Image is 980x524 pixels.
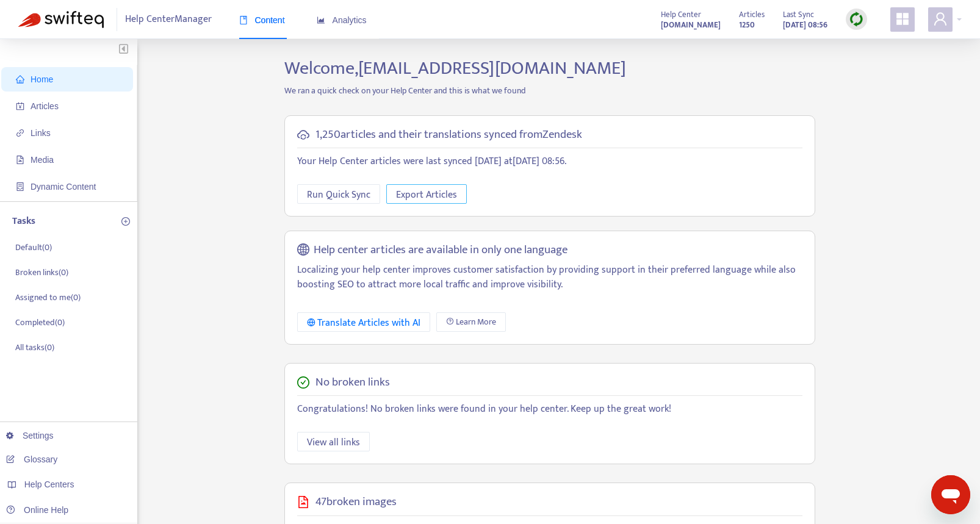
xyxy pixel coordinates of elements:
[239,15,285,25] span: Content
[6,454,57,464] a: Glossary
[396,187,457,203] span: Export Articles
[661,18,721,32] a: [DOMAIN_NAME]
[31,74,53,84] span: Home
[16,156,24,164] span: file-image
[297,312,431,332] button: Translate Articles with AI
[125,8,212,31] span: Help Center Manager
[315,495,397,509] h5: 47 broken images
[297,129,309,141] span: cloud-sync
[315,376,390,390] h5: No broken links
[16,182,24,191] span: container
[297,243,309,257] span: global
[783,18,827,32] strong: [DATE] 08:56
[317,16,325,24] span: area-chart
[314,243,567,257] h5: Help center articles are available in only one language
[12,214,35,229] p: Tasks
[307,187,370,203] span: Run Quick Sync
[15,241,52,254] p: Default ( 0 )
[661,8,701,21] span: Help Center
[739,8,765,21] span: Articles
[297,263,802,292] p: Localizing your help center improves customer satisfaction by providing support in their preferre...
[16,129,24,137] span: link
[297,496,309,508] span: file-image
[739,18,755,32] strong: 1250
[436,312,506,332] a: Learn More
[297,376,309,389] span: check-circle
[31,128,51,138] span: Links
[275,84,824,97] p: We ran a quick check on your Help Center and this is what we found
[297,154,802,169] p: Your Help Center articles were last synced [DATE] at [DATE] 08:56 .
[6,431,54,440] a: Settings
[31,101,59,111] span: Articles
[15,266,68,279] p: Broken links ( 0 )
[317,15,367,25] span: Analytics
[931,475,970,514] iframe: Button to launch messaging window
[783,8,814,21] span: Last Sync
[315,128,582,142] h5: 1,250 articles and their translations synced from Zendesk
[16,75,24,84] span: home
[6,505,68,515] a: Online Help
[24,479,74,489] span: Help Centers
[31,155,54,165] span: Media
[15,291,81,304] p: Assigned to me ( 0 )
[121,217,130,226] span: plus-circle
[31,182,96,192] span: Dynamic Content
[15,316,65,329] p: Completed ( 0 )
[386,184,467,204] button: Export Articles
[933,12,948,26] span: user
[307,435,360,450] span: View all links
[895,12,910,26] span: appstore
[18,11,104,28] img: Swifteq
[849,12,864,27] img: sync.dc5367851b00ba804db3.png
[284,53,626,84] span: Welcome, [EMAIL_ADDRESS][DOMAIN_NAME]
[15,341,54,354] p: All tasks ( 0 )
[297,432,370,451] button: View all links
[16,102,24,110] span: account-book
[297,402,802,417] p: Congratulations! No broken links were found in your help center. Keep up the great work!
[307,315,421,331] div: Translate Articles with AI
[239,16,248,24] span: book
[297,184,380,204] button: Run Quick Sync
[456,315,496,329] span: Learn More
